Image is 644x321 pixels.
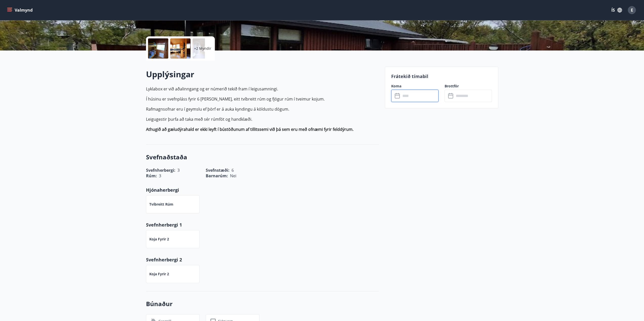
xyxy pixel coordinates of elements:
p: Hjónaherbergi [146,187,379,193]
strong: Athugið að gæludýrahald er ekki leyft í bústöðunum af tillitssemi við þá sem eru með ofnæmi fyrir... [146,127,354,132]
span: E [631,7,633,13]
p: Rafmagnsofnar eru í geymslu ef þörf er á auka kyndingu á köldustu dögum. [146,106,379,112]
button: E [626,4,638,16]
p: Svefnherbergi 1 [146,221,379,228]
p: Leigugestir þurfa að taka með sér rúmföt og handklæði. [146,116,379,122]
button: ÍS [609,6,625,15]
p: Svefnherbergi 2 [146,256,379,263]
span: Barnarúm : [206,173,228,179]
h2: Upplýsingar [146,69,379,80]
p: Í húsinu er svefnpláss fyrir 6 [PERSON_NAME], eitt tvíbreitt rúm og fjögur rúm í tveimur kojum. [146,96,379,102]
button: menu [6,6,35,15]
p: Koja fyrir 2 [149,271,169,277]
p: Frátekið tímabil [391,73,492,80]
h3: Búnaður [146,300,379,308]
span: Nei [230,173,236,179]
span: 3 [159,173,161,179]
label: Brottför [445,84,492,89]
p: +2 Myndir [194,46,211,51]
h3: Svefnaðstaða [146,153,379,161]
p: Lyklabox er við aðalinngang og er númerið tekið fram í leigusamningi. [146,86,379,92]
p: Koja fyrir 2 [149,237,169,242]
label: Koma [391,84,439,89]
p: Tvíbreitt rúm [149,202,173,207]
span: Rúm : [146,173,157,179]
